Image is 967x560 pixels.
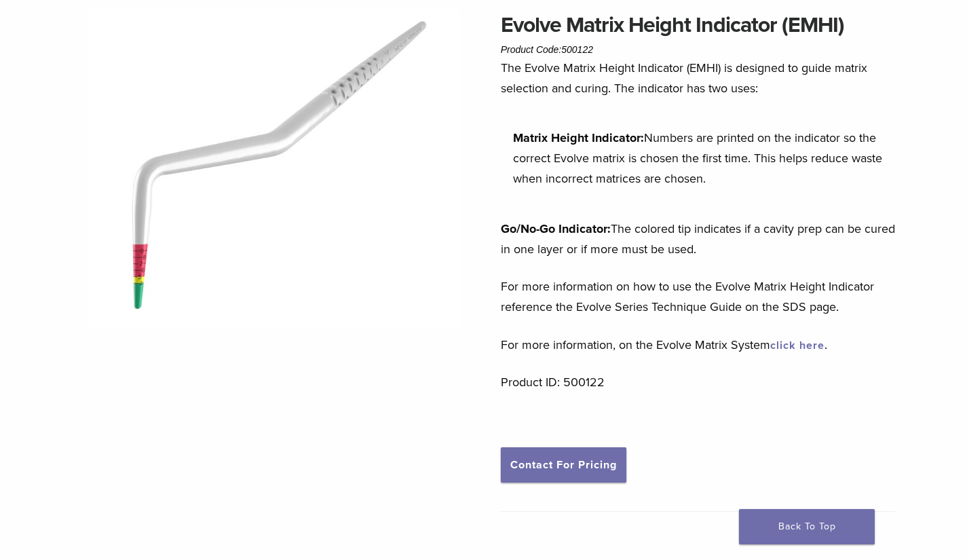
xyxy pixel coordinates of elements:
[501,447,626,483] a: Contact For Pricing
[501,372,895,392] p: Product ID: 500122
[501,44,593,55] span: Product Code:
[513,130,644,145] b: Matrix Height Indicator:
[501,58,895,98] p: The Evolve Matrix Height Indicator (EMHI) is designed to guide matrix selection and curing. The i...
[561,44,593,55] span: 500122
[739,509,875,544] a: Back To Top
[770,339,824,352] a: click here
[89,9,459,329] img: 6mm_Orange_3qtr.20
[501,335,895,355] p: For more information, on the Evolve Matrix System .
[501,276,895,317] p: For more information on how to use the Evolve Matrix Height Indicator reference the Evolve Series...
[501,9,895,41] h1: Evolve Matrix Height Indicator (EMHI)
[501,115,895,201] p: Numbers are printed on the indicator so the correct Evolve matrix is chosen the first time. This ...
[501,221,611,236] b: Go/No-Go Indicator:
[501,219,895,259] p: The colored tip indicates if a cavity prep can be cured in one layer or if more must be used.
